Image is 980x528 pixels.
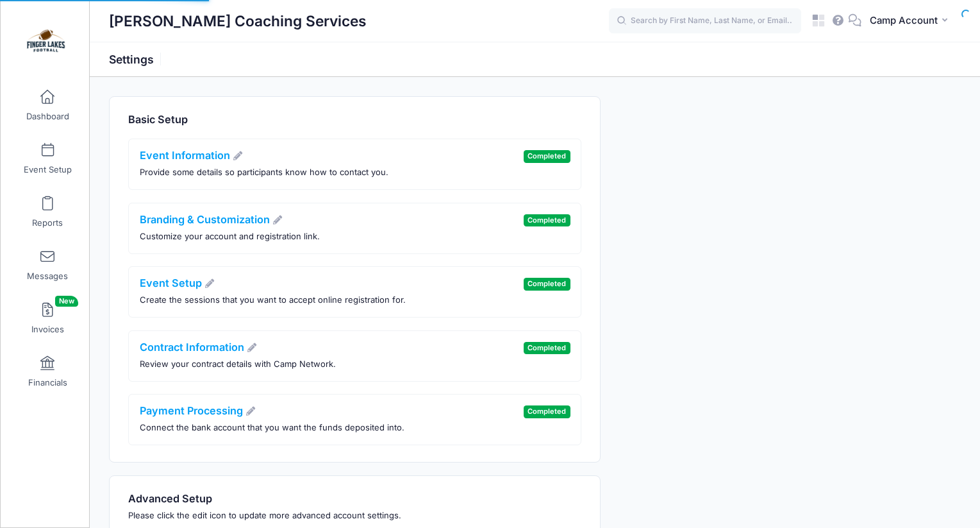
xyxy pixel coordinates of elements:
[28,377,67,388] span: Financials
[26,111,69,122] span: Dashboard
[140,230,320,243] p: Customize your account and registration link.
[140,294,406,307] p: Create the sessions that you want to accept online registration for.
[128,493,581,506] h4: Advanced Setup
[109,53,165,66] h1: Settings
[128,114,581,126] h4: Basic Setup
[140,166,388,179] p: Provide some details so participants know how to contact you.
[140,422,404,434] p: Connect the bank account that you want the funds deposited into.
[524,214,570,226] span: Completed
[27,271,68,282] span: Messages
[861,6,961,36] button: Camp Account
[524,342,570,354] span: Completed
[31,324,64,335] span: Invoices
[140,404,256,417] a: Payment Processing
[524,405,570,418] span: Completed
[140,213,283,226] a: Branding & Customization
[17,349,78,394] a: Financials
[1,13,90,74] a: Archer Coaching Services
[17,296,78,341] a: InvoicesNew
[140,149,244,162] a: Event Information
[524,150,570,162] span: Completed
[17,136,78,181] a: Event Setup
[140,277,215,289] a: Event Setup
[22,20,70,68] img: Archer Coaching Services
[128,509,581,522] p: Please click the edit icon to update more advanced account settings.
[140,358,336,371] p: Review your contract details with Camp Network.
[55,296,78,307] span: New
[17,189,78,234] a: Reports
[140,341,258,353] a: Contract Information
[24,164,72,175] span: Event Setup
[17,83,78,128] a: Dashboard
[17,243,78,287] a: Messages
[524,278,570,290] span: Completed
[109,6,367,36] h1: [PERSON_NAME] Coaching Services
[870,13,938,28] span: Camp Account
[32,217,63,228] span: Reports
[609,8,801,34] input: Search by First Name, Last Name, or Email...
